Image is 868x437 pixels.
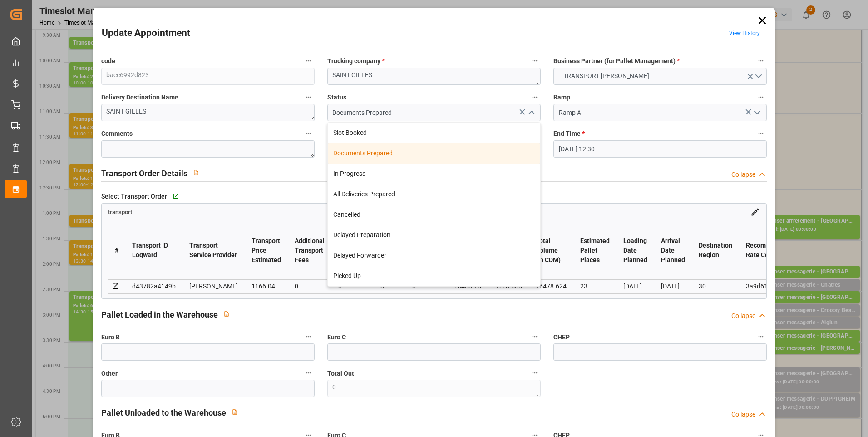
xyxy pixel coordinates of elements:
span: Ramp [553,93,570,102]
button: View description [218,305,235,323]
span: End Time [553,129,585,139]
button: Other [303,367,315,379]
input: Type to search/select [553,104,767,121]
div: All Deliveries Prepared [328,184,540,204]
div: Collapse [731,410,755,419]
div: Slot Booked [328,123,540,143]
div: d43782a4149b [132,281,176,292]
div: 30 [699,281,732,292]
th: Additional Transport Fees [288,221,331,280]
th: Transport Service Provider [182,221,245,280]
button: Business Partner (for Pallet Management) * [755,55,767,67]
h2: Pallet Unloaded to the Warehouse [101,407,226,419]
div: Cancelled [328,204,540,225]
div: [PERSON_NAME] [189,281,238,292]
button: Ramp [755,91,767,103]
th: Transport ID Logward [125,221,182,280]
div: 23 [580,281,610,292]
button: Total Out [529,367,541,379]
button: open menu [750,106,764,120]
button: code [303,55,315,67]
input: DD-MM-YYYY HH:MM [553,140,767,158]
h2: Pallet Loaded in the Warehouse [101,308,218,321]
textarea: 0 [327,380,541,397]
h2: Transport Order Details [101,167,187,179]
div: Documents Prepared [328,143,540,164]
span: Other [101,369,118,378]
input: Type to search/select [327,104,541,121]
a: transport [108,208,132,215]
th: Loading Date Planned [616,221,654,280]
span: Comments [101,129,133,139]
span: Delivery Destination Name [101,93,178,102]
span: transport [108,209,132,215]
a: View History [729,30,760,36]
div: In Progress [328,164,540,184]
div: Collapse [731,311,755,321]
span: Euro C [327,333,346,342]
span: Select Transport Order [101,192,167,201]
div: Delayed Forwarder [328,245,540,266]
button: Euro C [529,331,541,343]
button: CHEP [755,331,767,343]
button: View description [187,164,205,181]
textarea: baee6992d823 [101,68,315,85]
button: Trucking company * [529,55,541,67]
span: CHEP [553,333,570,342]
span: code [101,56,115,66]
div: 0 [295,281,325,292]
th: Destination Region [692,221,739,280]
span: TRANSPORT [PERSON_NAME] [559,71,654,81]
th: # [108,221,125,280]
button: close menu [524,106,538,120]
button: Euro B [303,331,315,343]
div: [DATE] [661,281,685,292]
th: Arrival Date Planned [654,221,692,280]
h2: Update Appointment [102,26,190,40]
span: Trucking company [327,56,385,66]
button: View description [226,403,243,421]
div: 3a9d6126af15 [746,281,789,292]
button: Comments [303,128,315,139]
button: open menu [553,68,767,85]
div: 26478.624 [536,281,567,292]
span: Business Partner (for Pallet Management) [553,56,680,66]
th: Recommended Rate Code [739,221,796,280]
th: Total Volume (in CDM) [529,221,573,280]
div: 1166.04 [252,281,281,292]
button: End Time * [755,128,767,139]
textarea: SAINT GILLES [327,68,541,85]
div: Collapse [731,170,755,179]
textarea: SAINT GILLES [101,104,315,121]
span: Status [327,93,346,102]
button: Status [529,91,541,103]
th: Estimated Pallet Places [573,221,616,280]
div: Delayed Preparation [328,225,540,245]
span: Euro B [101,333,120,342]
span: Total Out [327,369,354,378]
div: Picked Up [328,266,540,286]
th: Transport Price Estimated [245,221,288,280]
button: Delivery Destination Name [303,91,315,103]
div: [DATE] [623,281,647,292]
